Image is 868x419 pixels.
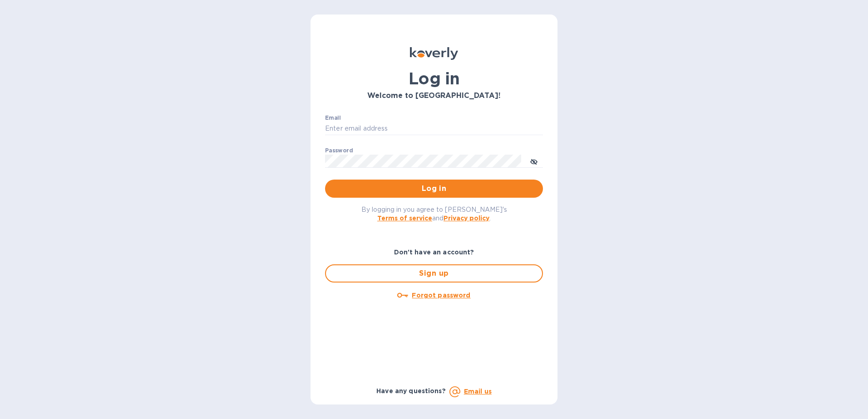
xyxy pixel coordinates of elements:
[325,264,543,283] button: Sign up
[377,214,432,222] a: Terms of service
[332,183,536,194] span: Log in
[410,47,458,60] img: Koverly
[394,248,474,256] b: Don't have an account?
[361,206,507,222] span: By logging in you agree to [PERSON_NAME]'s and .
[376,387,446,395] b: Have any questions?
[444,214,489,222] a: Privacy policy
[525,152,543,170] button: toggle password visibility
[412,292,470,299] u: Forgot password
[325,92,543,100] h3: Welcome to [GEOGRAPHIC_DATA]!
[325,115,341,121] label: Email
[325,122,543,136] input: Enter email address
[325,180,543,198] button: Log in
[464,388,492,395] a: Email us
[325,148,353,153] label: Password
[333,268,535,279] span: Sign up
[325,69,543,88] h1: Log in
